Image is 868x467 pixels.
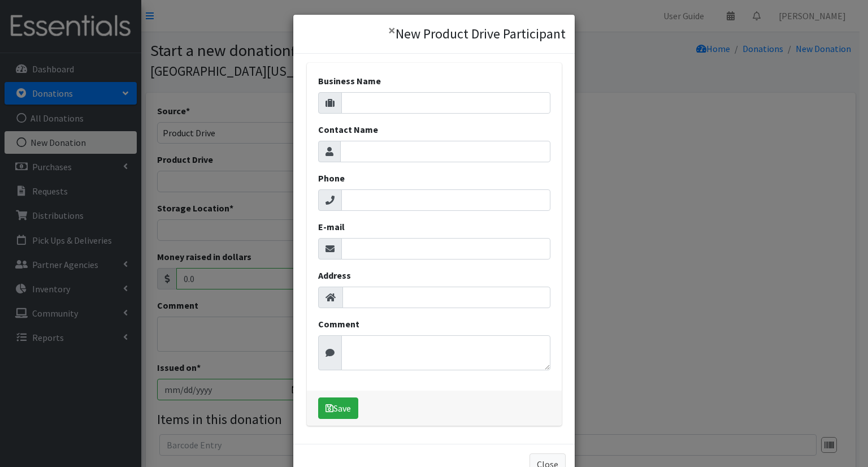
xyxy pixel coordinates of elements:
label: Address [318,269,351,282]
button: × [379,15,405,46]
h4: New Product Drive Participant [396,24,566,44]
button: Save [318,397,358,419]
label: Comment [318,317,359,331]
label: Phone [318,171,345,185]
label: Contact Name [318,123,378,136]
label: Business Name [318,74,381,88]
label: E-mail [318,220,345,233]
